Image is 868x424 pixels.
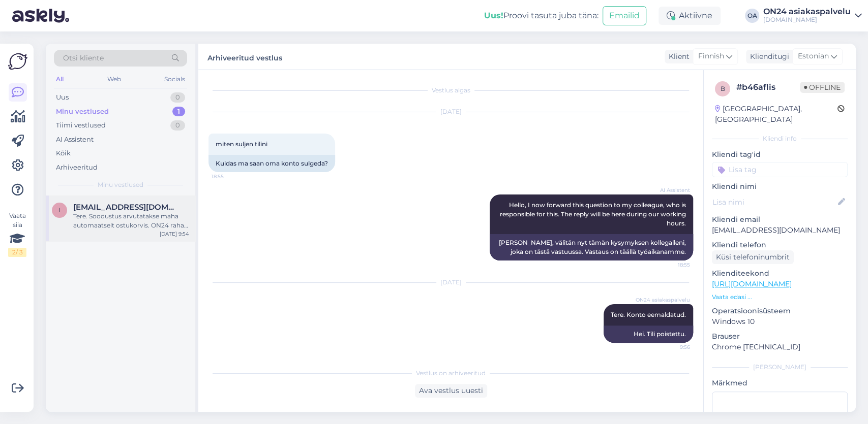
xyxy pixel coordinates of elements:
div: Uus [56,92,69,103]
span: Minu vestlused [98,180,143,189]
span: 18:55 [212,173,250,180]
div: 0 [170,92,185,103]
div: ON24 asiakaspalvelu [763,8,851,16]
div: Proovi tasuta juba täna: [484,10,598,22]
a: ON24 asiakaspalvelu[DOMAIN_NAME] [763,8,862,24]
p: Märkmed [712,378,848,388]
span: Vestlus on arhiveeritud [416,369,486,378]
div: # b46aflis [736,81,800,93]
p: Operatsioonisüsteem [712,306,848,316]
div: [GEOGRAPHIC_DATA], [GEOGRAPHIC_DATA] [715,104,837,125]
span: AI Assistent [652,186,690,194]
a: [URL][DOMAIN_NAME] [712,279,792,288]
div: [DOMAIN_NAME] [763,16,851,24]
p: Vaata edasi ... [712,292,848,302]
img: Askly Logo [8,52,27,71]
p: Kliendi tag'id [712,149,848,160]
p: Windows 10 [712,316,848,327]
span: Otsi kliente [63,53,104,63]
button: Emailid [603,6,646,25]
div: Klient [665,51,690,62]
span: 9:56 [652,343,690,351]
div: AI Assistent [56,135,94,145]
span: Tere. Konto eemaldatud. [611,311,686,318]
b: Uus! [484,11,503,20]
p: [EMAIL_ADDRESS][DOMAIN_NAME] [712,225,848,236]
span: Offline [800,82,845,93]
div: [PERSON_NAME] [712,363,848,372]
div: [DATE] [208,278,693,287]
div: 0 [170,120,185,131]
div: Kuidas ma saan oma konto sulgeda? [208,155,335,172]
span: Hello, I now forward this question to my colleague, who is responsible for this. The reply will b... [500,201,687,227]
div: Ava vestlus uuesti [415,384,487,398]
label: Arhiveeritud vestlus [207,50,282,63]
div: Arhiveeritud [56,162,98,173]
div: Hei. Tili poistettu. [604,325,693,343]
div: Tere. Soodustus arvutatakse maha automaatselt ostukorvis. ON24 raha ei ole võimalik kasutada täie... [73,212,189,230]
input: Lisa nimi [712,197,836,208]
input: Lisa tag [712,162,848,177]
div: Aktiivne [659,7,721,25]
span: i [58,206,61,214]
p: Kliendi email [712,214,848,225]
div: Web [105,73,123,86]
span: Estonian [798,51,829,62]
div: Vestlus algas [208,86,693,95]
div: Kliendi info [712,134,848,143]
div: 1 [172,107,185,117]
p: Kliendi telefon [712,240,848,250]
div: Klienditugi [746,51,789,62]
div: Tiimi vestlused [56,120,106,131]
div: 2 / 3 [8,248,26,257]
div: Vaata siia [8,211,26,257]
div: Minu vestlused [56,107,109,117]
div: [DATE] 9:54 [160,230,189,238]
div: OA [745,9,759,23]
p: Brauser [712,331,848,342]
p: Klienditeekond [712,268,848,279]
div: All [54,73,66,86]
span: ON24 asiakaspalvelu [636,296,690,304]
div: Socials [162,73,187,86]
p: Kliendi nimi [712,181,848,192]
p: Chrome [TECHNICAL_ID] [712,342,848,352]
div: [DATE] [208,107,693,116]
div: [PERSON_NAME], välitän nyt tämän kysymyksen kollegalleni, joka on tästä vastuussa. Vastaus on tää... [490,234,693,260]
span: Finnish [698,51,724,62]
span: miten suljen tilini [216,140,267,148]
div: Küsi telefoninumbrit [712,250,794,264]
div: Kõik [56,148,71,158]
span: b [721,85,725,92]
span: 18:55 [652,261,690,269]
span: istoda.tursunova95@gmail.com [73,203,179,212]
